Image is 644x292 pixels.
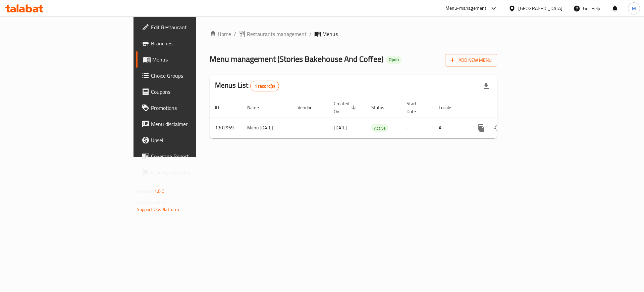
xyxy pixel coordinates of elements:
button: Add New Menu [445,54,497,67]
a: Coverage Report [136,148,241,164]
td: All [433,118,468,138]
span: Name [247,103,268,112]
h2: Menus List [215,80,279,91]
div: Total records count [250,81,279,91]
span: Status [371,103,393,112]
button: more [473,120,489,136]
a: Branches [136,35,241,51]
span: Grocery Checklist [151,168,236,176]
a: Restaurants management [239,30,307,38]
td: Menu [DATE] [242,118,292,138]
span: Menus [152,55,236,64]
span: Menus [322,30,338,38]
span: 1.0.0 [154,187,165,196]
span: Add New Menu [450,56,492,65]
a: Edit Restaurant [136,19,241,35]
span: Promotions [151,104,236,112]
div: Active [371,124,388,132]
span: Open [386,57,401,62]
span: Locale [439,103,460,112]
a: Choice Groups [136,68,241,84]
span: Created On [334,99,358,116]
span: Start Date [407,99,425,116]
td: - [401,118,433,138]
div: Export file [478,78,494,94]
span: 1 record(s) [251,83,279,89]
div: Menu-management [445,4,487,12]
span: Restaurants management [247,30,307,38]
a: Promotions [136,100,241,116]
a: Upsell [136,132,241,148]
a: Grocery Checklist [136,164,241,180]
li: / [309,30,312,38]
nav: breadcrumb [210,30,497,38]
div: Open [386,56,401,64]
span: [DATE] [334,123,347,132]
span: Branches [151,39,236,47]
span: M [632,5,636,12]
span: Edit Restaurant [151,23,236,31]
span: Version: [137,187,153,196]
span: ID [215,103,228,112]
span: Menu disclaimer [151,120,236,128]
span: Coverage Report [151,152,236,160]
span: Menu management ( Stories Bakehouse And Coffee ) [210,51,383,67]
a: Support.OpsPlatform [137,205,179,214]
th: Actions [468,97,543,118]
a: Menus [136,51,241,68]
span: Active [371,124,388,132]
span: Vendor [298,103,320,112]
table: enhanced table [210,97,543,138]
a: Coupons [136,84,241,100]
span: Upsell [151,136,236,144]
a: Menu disclaimer [136,116,241,132]
div: [GEOGRAPHIC_DATA] [518,5,562,12]
span: Coupons [151,88,236,96]
span: Get support on: [137,198,168,207]
span: Choice Groups [151,72,236,80]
